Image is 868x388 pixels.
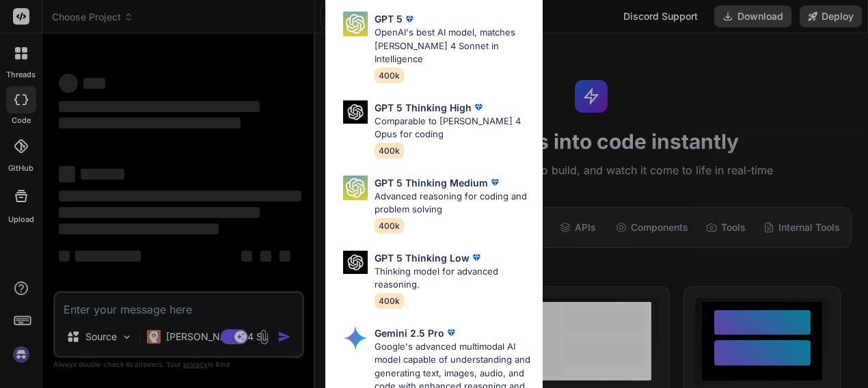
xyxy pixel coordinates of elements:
[472,100,485,114] img: premium
[375,293,404,309] span: 400k
[343,12,368,36] img: Pick Models
[375,251,470,265] p: GPT 5 Thinking Low
[375,26,532,66] p: OpenAI's best AI model, matches [PERSON_NAME] 4 Sonnet in Intelligence
[375,190,532,217] p: Advanced reasoning for coding and problem solving
[403,12,416,26] img: premium
[375,176,488,190] p: GPT 5 Thinking Medium
[375,265,532,292] p: Thinking model for advanced reasoning.
[343,176,368,200] img: Pick Models
[343,251,368,275] img: Pick Models
[444,326,458,339] img: premium
[343,326,368,350] img: Pick Models
[375,12,403,26] p: GPT 5
[375,143,404,158] span: 400k
[375,115,532,141] p: Comparable to [PERSON_NAME] 4 Opus for coding
[375,326,444,340] p: Gemini 2.5 Pro
[343,100,368,124] img: Pick Models
[470,251,483,264] img: premium
[488,176,502,189] img: premium
[375,100,472,115] p: GPT 5 Thinking High
[375,218,404,234] span: 400k
[375,68,404,83] span: 400k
